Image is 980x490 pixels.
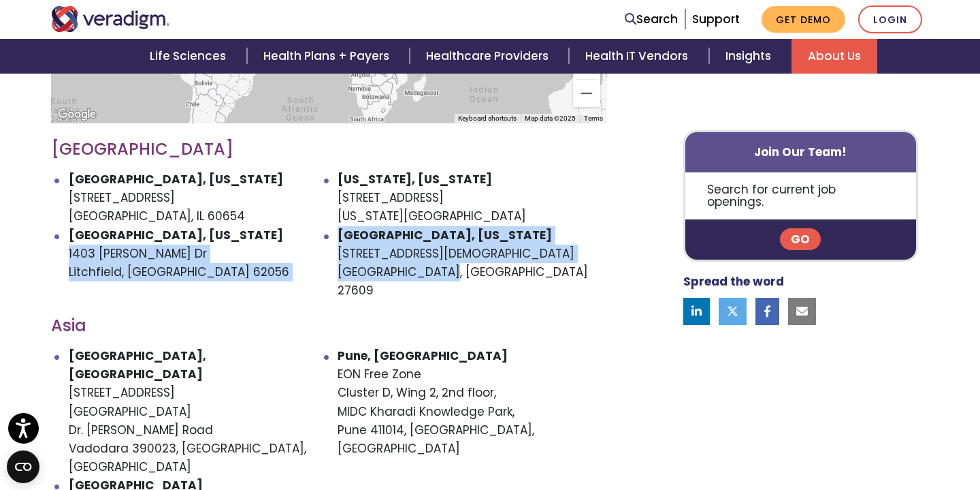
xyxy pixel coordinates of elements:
a: Terms (opens in new tab) [584,114,603,122]
li: 1403 [PERSON_NAME] Dr Litchfield, [GEOGRAPHIC_DATA] 62056 [69,226,338,301]
a: Open this area in Google Maps (opens a new window) [54,106,99,123]
li: [STREET_ADDRESS] [GEOGRAPHIC_DATA] Dr. [PERSON_NAME] Road Vadodara 390023, [GEOGRAPHIC_DATA], [GE... [69,347,338,476]
img: Veradigm logo [51,6,170,32]
a: Get Demo [762,6,845,33]
button: Zoom out [573,80,600,107]
li: [STREET_ADDRESS][DEMOGRAPHIC_DATA] [GEOGRAPHIC_DATA], [GEOGRAPHIC_DATA] 27609 [338,226,607,301]
span: Map data ©2025 [525,114,576,122]
img: Google [54,106,99,123]
button: Open CMP widget [7,450,39,483]
button: Keyboard shortcuts [458,114,517,123]
h3: [GEOGRAPHIC_DATA] [51,140,607,159]
a: Go [780,229,821,251]
strong: [GEOGRAPHIC_DATA], [US_STATE] [338,227,552,243]
a: Health IT Vendors [569,39,708,74]
li: [STREET_ADDRESS] [US_STATE][GEOGRAPHIC_DATA] [338,170,607,226]
strong: Pune, [GEOGRAPHIC_DATA] [338,348,508,364]
strong: Join Our Team! [754,144,847,160]
a: About Us [791,39,877,74]
strong: [GEOGRAPHIC_DATA], [US_STATE] [69,227,283,243]
a: Health Plans + Payers [247,39,410,74]
h3: Asia [51,316,607,336]
strong: [GEOGRAPHIC_DATA], [GEOGRAPHIC_DATA] [69,348,206,382]
a: Search [625,10,678,29]
a: Insights [709,39,791,74]
strong: Spread the word [683,274,784,290]
a: Life Sciences [133,39,246,74]
li: [STREET_ADDRESS] [GEOGRAPHIC_DATA], IL 60654 [69,170,338,226]
strong: [US_STATE], [US_STATE] [338,171,492,187]
p: Search for current job openings. [685,172,916,219]
a: Login [858,5,922,33]
a: Support [692,11,740,27]
a: Healthcare Providers [410,39,569,74]
li: EON Free Zone Cluster D, Wing 2, 2nd floor, MIDC Kharadi Knowledge Park, Pune 411014, [GEOGRAPHIC... [338,347,607,476]
strong: [GEOGRAPHIC_DATA], [US_STATE] [69,171,283,187]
